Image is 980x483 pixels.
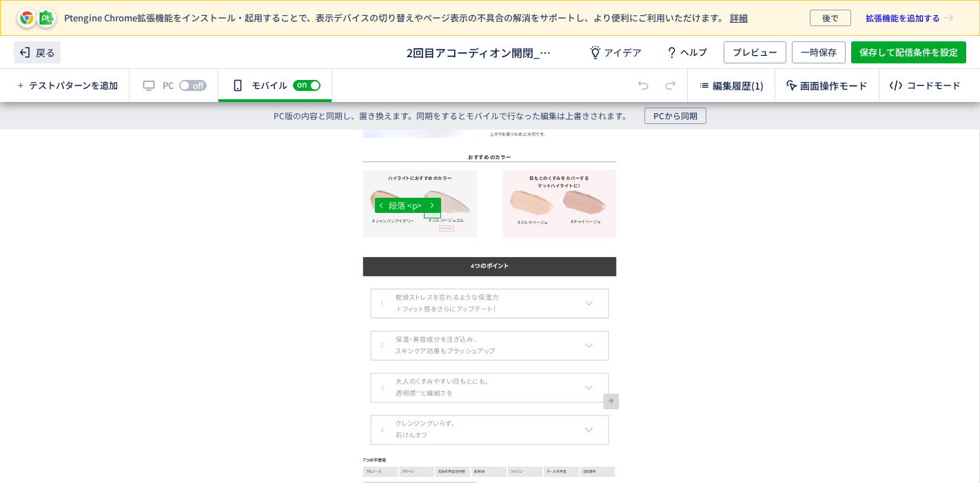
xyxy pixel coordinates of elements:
span: 拡張機能を追加する [866,10,940,26]
a: 詳細 [730,11,748,24]
li: アルコール [3,337,39,347]
p: Ptengine Chrome拡張機能をインストール・起用することで、表示デバイスの切り替えやページ表示の不具合の解消をサポートし、より便利にご利用いただけます。 [64,12,802,23]
div: ハイライトにおすすめのカラー [3,41,116,56]
a: ヘルプ [653,41,718,63]
span: ※4 [56,260,60,264]
span: PCから同期 [653,107,697,124]
li: シリコン [147,337,184,347]
li: 合成香料 [220,337,256,347]
span: 編集履歴(1) [713,79,764,92]
button: PCから同期 [644,107,706,124]
span: on [297,80,307,88]
button: 後で [810,10,851,26]
span: 2 [20,214,23,219]
img: pt-icon-plugin.svg [39,10,54,25]
div: クレンジングいらず、 石けんオフ [35,289,95,312]
span: アイデア [604,45,642,59]
div: 保湿・美容成分を注ぎ込み、 スキンケア効果もブラッシュアップ [35,205,136,228]
button: プレビュー [724,41,786,63]
div: コードモード [907,79,961,92]
li: パラベン [39,337,75,347]
div: 大人のくすみやすい目もとにも、 透明感 と繊細さを [35,247,129,270]
p: #ミルクベージュ [150,85,195,96]
div: 7つの不使用 [3,328,256,335]
img: pt-icon-chrome.svg [19,10,34,25]
div: おすすめのカラー [3,24,256,32]
span: 画面操作モード [800,79,868,92]
span: 2回目アコーディオン開閉_アイバーム [407,44,555,60]
span: LIMITED [79,96,94,102]
p: PC版の内容と同期し、置き換えます。同期をするとモバイルで行なった編集は上書きされます。 [274,109,631,123]
span: 保存して配信条件を設定 [859,41,958,63]
div: 目もとのくすみをカバーする マットハイライトに！ [142,41,256,56]
span: 後で [822,10,839,26]
div: 乾燥ストレスを忘れるような保湿力 ＋フィット感をさらにアップデート！ [35,163,139,186]
button: 保存して配信条件を設定 [851,41,966,63]
span: 戻る [14,41,61,63]
span: 3 [20,256,23,261]
button: 一時保存 [792,41,846,63]
span: プレビュー [733,41,777,63]
span: off [193,81,203,90]
li: 鉱物油 [111,337,147,347]
span: ヘルプ [680,41,707,63]
span: 一時保存 [801,41,837,63]
span: 1 [20,171,23,176]
p: #シャンパンアイボリー [10,84,56,95]
span: 4 [20,298,23,303]
div: 4つのポイント [3,127,256,147]
li: タール系色素 [183,337,220,347]
p: #シルバージュエル [63,83,109,103]
span: 段落 <p> [386,199,425,211]
a: 拡張機能を追加する [857,10,963,26]
li: 石油系界面活性剤 [75,337,112,347]
span: テストパターンを追加 [29,79,118,92]
p: #チャイベージュ [203,85,248,96]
